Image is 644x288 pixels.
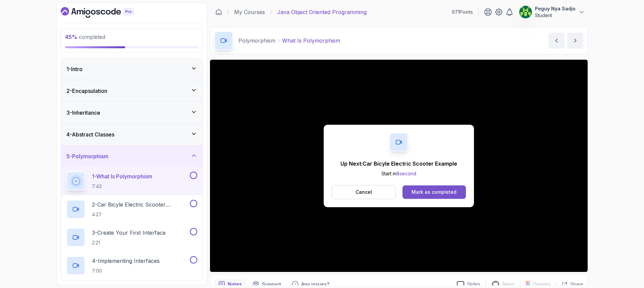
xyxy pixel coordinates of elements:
[92,229,166,237] p: 3 - Create Your First Interface
[502,281,515,288] p: Repo
[228,281,242,288] p: Notes
[66,65,83,73] h3: 1 - Intro
[340,170,457,177] p: Start in
[262,281,281,288] p: Support
[66,109,100,117] h3: 3 - Inheritance
[61,7,149,18] a: Dashboard
[570,281,583,288] p: Share
[238,37,275,45] p: Polymorphism
[66,172,197,190] button: 1-What Is Polymorphism7:43
[282,37,340,45] p: What Is Polymorphism
[61,58,203,80] button: 1-Intro
[556,281,583,288] button: Share
[535,12,576,19] p: Student
[92,211,189,218] p: 4:27
[277,8,367,16] p: Java Object Oriented Programming
[548,33,565,49] button: previous content
[234,8,265,16] a: My Courses
[533,281,551,288] p: Designs
[61,124,203,145] button: 4-Abstract Classes
[66,228,197,247] button: 3-Create Your First Interface2:21
[92,200,189,209] p: 2 - Car Bicyle Electric Scooter Example
[396,171,416,176] span: 8 second
[61,146,203,167] button: 5-Polymorphism
[65,34,105,40] span: completed
[301,281,329,288] p: Any issues?
[210,60,588,272] iframe: 1 - What is Polymorphism
[92,268,160,274] p: 7:00
[519,5,585,19] button: user profile imagePeguy Nya SadjoStudent
[92,183,152,190] p: 7:43
[567,33,583,49] button: next content
[519,6,532,18] img: user profile image
[340,160,457,168] p: Up Next: Car Bicyle Electric Scooter Example
[66,152,108,160] h3: 5 - Polymorphism
[402,185,466,199] button: Mark as completed
[356,189,372,195] p: Cancel
[61,102,203,123] button: 3-Inheritance
[92,257,160,265] p: 4 - Implementing Interfaces
[92,172,152,180] p: 1 - What Is Polymorphism
[451,281,486,288] a: Slides
[66,87,107,95] h3: 2 - Encapsulation
[66,200,197,219] button: 2-Car Bicyle Electric Scooter Example4:27
[92,239,166,246] p: 2:21
[66,130,114,138] h3: 4 - Abstract Classes
[61,80,203,102] button: 2-Encapsulation
[412,189,457,195] div: Mark as completed
[332,185,396,199] button: Cancel
[452,9,473,15] p: 971 Points
[66,256,197,275] button: 4-Implementing Interfaces7:00
[65,34,77,40] span: 45 %
[215,9,222,15] a: Dashboard
[535,5,576,12] p: Peguy Nya Sadjo
[467,281,480,288] p: Slides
